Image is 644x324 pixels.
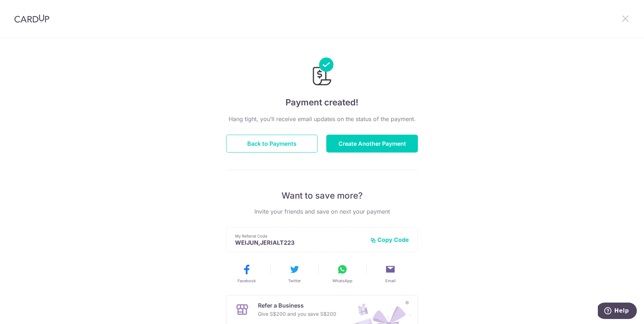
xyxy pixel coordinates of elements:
[14,14,49,23] img: CardUp
[288,278,301,284] span: Twitter
[326,135,418,153] button: Create Another Payment
[238,278,256,284] span: Facebook
[273,264,316,284] button: Twitter
[385,278,396,284] span: Email
[598,303,637,320] iframe: Opens a widget where you can find more information
[226,96,418,109] h4: Payment created!
[370,236,409,243] button: Copy Code
[258,310,336,318] p: Give S$200 and you save S$200
[332,278,352,284] span: WhatsApp
[321,264,364,284] button: WhatsApp
[311,58,333,88] img: Payments
[226,115,418,123] p: Hang tight, you’ll receive email updates on the status of the payment.
[225,264,268,284] button: Facebook
[226,190,418,201] p: Want to save more?
[258,301,336,310] p: Refer a Business
[235,239,365,246] p: WEIJUN,JERIALT223
[226,135,318,153] button: Back to Payments
[226,207,418,216] p: Invite your friends and save on next your payment
[235,233,365,239] p: My Referral Code
[369,264,411,284] button: Email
